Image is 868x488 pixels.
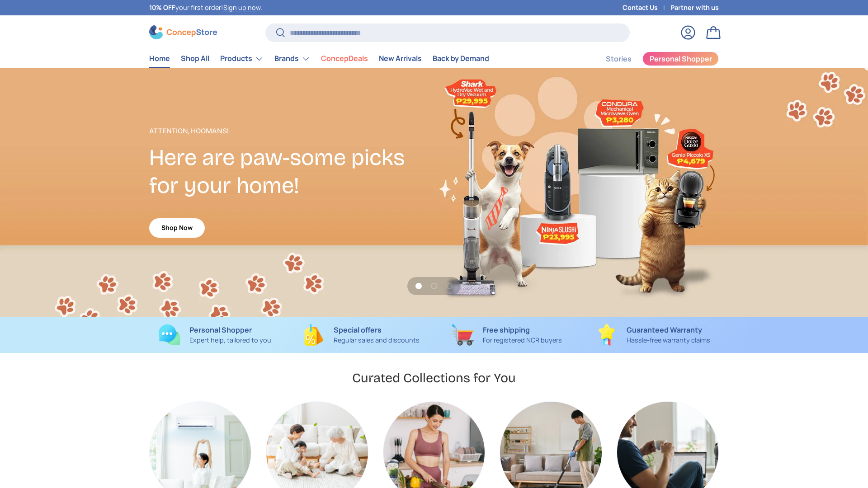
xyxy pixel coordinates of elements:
h2: Here are paw-some picks for your home! [149,144,434,200]
a: Personal Shopper [642,52,719,66]
a: Back by Demand [433,50,489,67]
nav: Secondary [584,50,719,68]
a: Free shipping For registered NCR buyers [441,324,573,346]
a: Products [220,50,264,68]
a: Shop All [181,50,209,67]
a: ConcepDeals [321,50,368,67]
p: For registered NCR buyers [483,335,562,345]
a: Guaranteed Warranty Hassle-free warranty claims [587,324,719,346]
strong: 10% OFF [149,3,175,12]
a: New Arrivals [379,50,422,67]
a: Home [149,50,170,67]
strong: Special offers [334,325,382,335]
strong: Free shipping [483,325,530,335]
summary: Brands [269,50,316,68]
a: Personal Shopper Expert help, tailored to you [149,324,281,346]
nav: Primary [149,50,489,68]
summary: Products [215,50,269,68]
p: Attention, Hoomans! [149,126,434,136]
strong: Personal Shopper [189,325,252,335]
p: Hassle-free warranty claims [627,335,710,345]
a: Sign up now [223,3,260,12]
h2: Curated Collections for You [352,370,516,386]
a: Contact Us [623,3,670,13]
a: Stories [606,50,632,68]
a: Partner with us [670,3,719,13]
p: your first order! . [149,3,262,13]
img: ConcepStore [149,25,217,39]
a: Special offers Regular sales and discounts [295,324,427,346]
p: Expert help, tailored to you [189,335,271,345]
span: Personal Shopper [650,55,712,62]
a: Shop Now [149,218,205,238]
p: Regular sales and discounts [334,335,420,345]
a: Brands [274,50,310,68]
strong: Guaranteed Warranty [627,325,702,335]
